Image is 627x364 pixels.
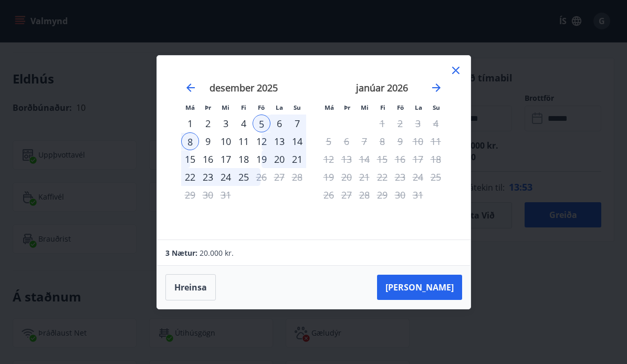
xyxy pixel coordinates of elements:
[356,150,373,168] td: Not available. miðvikudagur, 14. janúar 2026
[199,150,217,168] td: Choose þriðjudagur, 16. desember 2025 as your check-in date. It’s available.
[165,248,197,258] span: 3 Nætur:
[427,150,445,168] td: Not available. sunnudagur, 18. janúar 2026
[380,103,385,111] small: Fi
[373,150,391,168] td: Not available. fimmtudagur, 15. janúar 2026
[409,132,427,150] td: Not available. laugardagur, 10. janúar 2026
[235,168,253,186] td: Choose fimmtudagur, 25. desember 2025 as your check-in date. It’s available.
[288,115,306,132] div: 7
[235,150,253,168] div: 18
[199,168,217,186] div: 23
[235,132,253,150] div: 11
[361,103,369,111] small: Mi
[427,132,445,150] td: Not available. sunnudagur, 11. janúar 2026
[415,103,422,111] small: La
[356,168,373,186] td: Not available. miðvikudagur, 21. janúar 2026
[373,115,391,132] td: Not available. fimmtudagur, 1. janúar 2026
[181,132,199,150] div: 8
[397,103,404,111] small: Fö
[253,115,270,132] div: 5
[270,168,288,186] td: Not available. laugardagur, 27. desember 2025
[391,186,409,204] td: Not available. föstudagur, 30. janúar 2026
[270,132,288,150] td: Choose laugardagur, 13. desember 2025 as your check-in date. It’s available.
[373,132,391,150] td: Not available. fimmtudagur, 8. janúar 2026
[181,132,199,150] td: Selected as end date. mánudagur, 8. desember 2025
[377,275,462,300] button: [PERSON_NAME]
[391,132,409,150] td: Not available. föstudagur, 9. janúar 2026
[199,168,217,186] td: Choose þriðjudagur, 23. desember 2025 as your check-in date. It’s available.
[270,115,288,132] div: 6
[217,115,235,132] div: 3
[276,103,283,111] small: La
[344,103,350,111] small: Þr
[391,115,409,132] td: Not available. föstudagur, 2. janúar 2026
[222,103,229,111] small: Mi
[270,115,288,132] td: Selected. laugardagur, 6. desember 2025
[184,81,197,94] div: Move backward to switch to the previous month.
[409,186,427,204] td: Not available. laugardagur, 31. janúar 2026
[217,168,235,186] div: 24
[253,132,270,150] td: Choose föstudagur, 12. desember 2025 as your check-in date. It’s available.
[270,150,288,168] div: 20
[270,150,288,168] td: Choose laugardagur, 20. desember 2025 as your check-in date. It’s available.
[235,115,253,132] td: Choose fimmtudagur, 4. desember 2025 as your check-in date. It’s available.
[181,150,199,168] div: 15
[430,81,443,94] div: Move forward to switch to the next month.
[253,132,270,150] div: 12
[338,186,356,204] td: Not available. þriðjudagur, 27. janúar 2026
[320,186,338,204] td: Not available. mánudagur, 26. janúar 2026
[294,103,301,111] small: Su
[338,150,356,168] td: Not available. þriðjudagur, 13. janúar 2026
[253,150,270,168] div: 19
[241,103,246,111] small: Fi
[427,115,445,132] td: Not available. sunnudagur, 4. janúar 2026
[210,81,278,94] strong: desember 2025
[288,168,306,186] td: Not available. sunnudagur, 28. desember 2025
[217,150,235,168] td: Choose miðvikudagur, 17. desember 2025 as your check-in date. It’s available.
[356,81,408,94] strong: janúar 2026
[338,132,356,150] td: Not available. þriðjudagur, 6. janúar 2026
[253,168,270,186] div: Aðeins útritun í boði
[181,186,199,204] td: Not available. mánudagur, 29. desember 2025
[433,103,440,111] small: Su
[199,132,217,150] div: 9
[338,168,356,186] td: Not available. þriðjudagur, 20. janúar 2026
[288,132,306,150] td: Choose sunnudagur, 14. desember 2025 as your check-in date. It’s available.
[288,150,306,168] div: 21
[391,150,409,168] td: Not available. föstudagur, 16. janúar 2026
[199,132,217,150] td: Choose þriðjudagur, 9. desember 2025 as your check-in date. It’s available.
[288,132,306,150] div: 14
[170,68,458,227] div: Calendar
[356,132,373,150] td: Not available. miðvikudagur, 7. janúar 2026
[181,115,199,132] td: Choose mánudagur, 1. desember 2025 as your check-in date. It’s available.
[199,115,217,132] td: Choose þriðjudagur, 2. desember 2025 as your check-in date. It’s available.
[217,186,235,204] td: Not available. miðvikudagur, 31. desember 2025
[409,115,427,132] td: Not available. laugardagur, 3. janúar 2026
[181,150,199,168] td: Choose mánudagur, 15. desember 2025 as your check-in date. It’s available.
[199,150,217,168] div: 16
[253,168,270,186] td: Choose föstudagur, 26. desember 2025 as your check-in date. It’s available.
[181,115,199,132] div: Aðeins innritun í boði
[356,186,373,204] td: Not available. miðvikudagur, 28. janúar 2026
[391,168,409,186] td: Not available. föstudagur, 23. janúar 2026
[235,168,253,186] div: 25
[181,168,199,186] td: Choose mánudagur, 22. desember 2025 as your check-in date. It’s available.
[165,274,216,300] button: Hreinsa
[205,103,211,111] small: Þr
[217,132,235,150] td: Choose miðvikudagur, 10. desember 2025 as your check-in date. It’s available.
[427,168,445,186] td: Not available. sunnudagur, 25. janúar 2026
[409,168,427,186] td: Not available. laugardagur, 24. janúar 2026
[253,150,270,168] td: Choose föstudagur, 19. desember 2025 as your check-in date. It’s available.
[181,168,199,186] div: 22
[235,150,253,168] td: Choose fimmtudagur, 18. desember 2025 as your check-in date. It’s available.
[320,132,338,150] td: Not available. mánudagur, 5. janúar 2026
[199,186,217,204] td: Not available. þriðjudagur, 30. desember 2025
[217,150,235,168] div: 17
[235,115,253,132] div: 4
[253,115,270,132] td: Selected as start date. föstudagur, 5. desember 2025
[320,150,338,168] td: Not available. mánudagur, 12. janúar 2026
[217,168,235,186] td: Choose miðvikudagur, 24. desember 2025 as your check-in date. It’s available.
[373,168,391,186] td: Not available. fimmtudagur, 22. janúar 2026
[325,103,334,111] small: Má
[373,186,391,204] td: Not available. fimmtudagur, 29. janúar 2026
[288,115,306,132] td: Selected. sunnudagur, 7. desember 2025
